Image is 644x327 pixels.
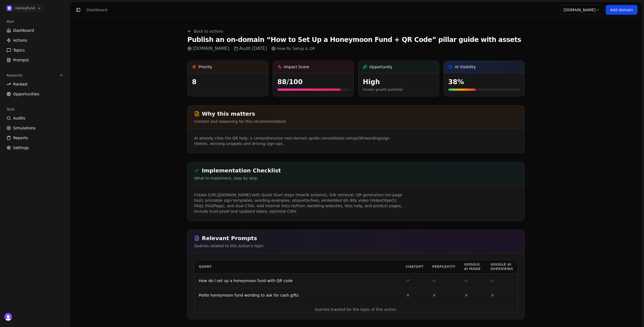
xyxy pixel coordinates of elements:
span: Simulations [13,125,36,131]
a: How do I set up a honeymoon fund with QR code [199,278,293,283]
span: Prompts [13,57,29,63]
span: Impact Score [284,64,309,70]
button: Keywords [4,71,66,80]
a: Dashboard [4,26,66,35]
img: Honeyfund [7,5,12,11]
button: Open user button [4,313,12,321]
th: Query [194,260,401,273]
span: Opportunities [13,91,39,97]
a: Opportunities [4,90,66,98]
p: Create [URL][DOMAIN_NAME] with Quick Start steps (HowTo schema), link retrieval, QR generation (o... [194,192,404,214]
a: Back to actions [187,29,223,34]
span: Dashboard [13,28,34,33]
span: Honeyfund [15,6,35,11]
span: Topics [13,47,25,53]
span: Settings [13,145,29,150]
div: 88 /100 [277,78,349,86]
a: Polite honeymoon fund wording to ask for cash gifts [199,293,298,297]
a: Prompts [4,56,66,64]
button: Open organization switcher [4,4,44,12]
span: Audits [13,115,25,121]
img: 's logo [4,313,12,321]
th: Google AI mode [460,260,486,273]
th: Google AI overviews [486,260,517,273]
a: Actions [4,36,66,45]
a: How-To: Setup & QR [271,46,315,51]
span: Opportunity [369,64,392,70]
div: 8 [192,78,264,86]
div: Main [4,17,66,26]
a: Ranked [4,80,66,89]
h2: Implementation Checklist [194,167,518,174]
a: Topics [4,46,66,55]
a: Simulations [4,124,66,132]
span: Actions [13,38,27,43]
p: Cluster growth potential [363,87,435,92]
div: high [363,78,435,86]
p: Queries related to this action's topic [194,243,518,249]
th: ChatGPT [401,260,428,273]
span: Ranked [13,81,27,87]
th: Perplexity [428,260,459,273]
a: Add domain [606,5,637,15]
h2: Why this matters [194,110,518,118]
span: Audit [DATE] [234,45,267,52]
span: AI Visibility [455,64,476,70]
p: Context and reasoning for this recommendation [194,119,518,124]
h2: Relevant Prompts [194,234,518,242]
div: Tools [4,105,66,114]
span: Priority [199,64,212,70]
h1: Publish an on‑domain “How to Set Up a Honeymoon Fund + QR Code” pillar guide with assets [187,35,521,44]
div: 38 % [448,78,520,86]
span: Reports [13,135,28,141]
span: [DOMAIN_NAME] [187,45,229,52]
caption: Queries tracked for the topic of this action. [194,307,517,312]
p: AI already cites the QR help; a comprehensive root‑domain guide consolidates setup/QR/wording/sig... [194,135,404,146]
div: Dashboard [87,7,107,13]
p: What to implement, step by step [194,175,518,181]
a: Audits [4,114,66,123]
a: Reports [4,133,66,142]
a: Settings [4,143,66,152]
